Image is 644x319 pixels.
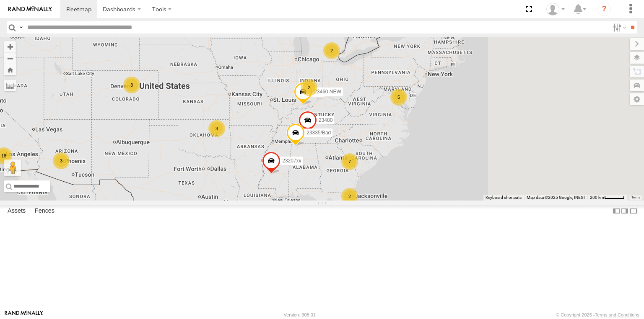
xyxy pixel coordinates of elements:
[4,41,16,52] button: Zoom in
[8,6,52,12] img: rand-logo.svg
[319,117,332,123] span: 23480
[282,158,301,164] span: 23207xx
[630,93,644,105] label: Map Settings
[587,195,627,201] button: Map Scale: 200 km per 45 pixels
[610,21,628,33] label: Search Filter Options
[597,3,611,16] i: ?
[486,195,522,201] button: Keyboard shortcuts
[341,188,358,205] div: 2
[595,312,639,317] a: Terms and Conditions
[314,88,341,94] span: 23460 NEW
[527,195,585,200] span: Map data ©2025 Google, INEGI
[590,195,604,200] span: 200 km
[629,205,638,217] label: Hide Summary Table
[612,205,621,217] label: Dock Summary Table to the Left
[390,89,407,105] div: 5
[306,130,331,136] span: 23335/Bad
[208,120,225,137] div: 3
[631,196,640,199] a: Terms (opens in new tab)
[31,205,59,217] label: Fences
[18,21,24,33] label: Search Query
[4,64,16,75] button: Zoom Home
[341,153,358,170] div: 7
[4,159,21,176] button: Drag Pegman onto the map to open Street View
[5,311,43,319] a: Visit our Website
[53,152,70,169] div: 3
[4,80,16,91] label: Measure
[4,52,16,64] button: Zoom out
[3,205,30,217] label: Assets
[323,42,340,59] div: 2
[556,312,639,317] div: © Copyright 2025 -
[123,77,140,93] div: 3
[301,79,317,96] div: 2
[543,3,568,15] div: Sardor Khadjimedov
[284,312,316,317] div: Version: 308.01
[621,205,629,217] label: Dock Summary Table to the Right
